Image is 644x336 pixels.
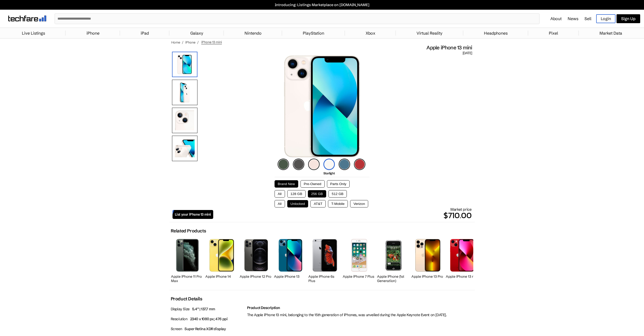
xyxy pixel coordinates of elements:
[308,190,326,198] button: 256 GB
[171,325,245,333] p: Screen
[205,236,238,284] a: iPhone 14 Apple iPhone 14
[209,239,234,271] img: iPhone 14
[278,159,289,170] img: green-icon
[197,40,199,44] span: /
[284,55,360,157] img: iPhone 13 mini
[463,51,472,55] span: [DATE]
[3,3,641,7] a: Introducing: Listings Marketplace on [DOMAIN_NAME]
[481,28,510,38] a: Headphones
[293,159,304,170] img: midnight-icon
[310,200,326,207] button: AT&T
[213,209,472,221] p: $710.00
[354,159,365,170] img: product-red-icon
[247,311,474,319] p: The Apple iPhone 13 mini, belonging to the 15th generation of iPhones, was unveiled during the Ap...
[287,200,308,207] button: Unlocked
[171,305,245,313] p: Display Size
[550,16,562,21] a: About
[171,296,202,302] h2: Product Details
[213,207,472,221] div: Market price
[184,327,226,331] span: Super Retina XDR display
[171,228,206,234] h2: Related Products
[617,14,640,23] a: Sign Up
[274,274,307,279] h2: Apple iPhone 13
[185,40,195,44] a: iPhone
[240,274,273,279] h2: Apple iPhone 12 Pro
[274,236,307,284] a: iPhone 13 Apple iPhone 13
[415,239,441,271] img: iPhone 13 Pro
[328,190,347,198] button: 512 GB
[546,28,561,38] a: Pixel
[176,239,199,272] img: iPhone 11 Pro Max
[308,274,341,283] h2: Apple iPhone 6s Plus
[171,40,180,44] a: Home
[308,159,320,170] img: pink-icon
[414,28,445,38] a: Virtual Reality
[446,236,479,284] a: iPhone 13 mini Apple iPhone 13 mini
[275,180,298,188] button: Brand New
[173,210,213,219] a: List your iPhone 13 mini
[363,28,378,38] a: Xbox
[308,236,341,284] a: iPhone 6s Plus Apple iPhone 6s Plus
[175,212,211,217] span: List your iPhone 13 mini
[84,28,102,38] a: iPhone
[275,200,285,207] button: All
[383,239,403,271] img: iPhone (1st Generation)
[138,28,151,38] a: iPad
[311,239,339,271] img: iPhone 6s Plus
[596,14,616,23] a: Login
[172,52,197,77] img: iPhone 13
[446,274,479,279] h2: Apple iPhone 13 mini
[323,171,335,175] span: Starlight
[275,190,285,198] button: All
[323,159,335,170] img: starlight-icon
[172,136,197,161] img: All
[411,236,445,284] a: iPhone 13 Pro Apple iPhone 13 Pro
[426,44,472,51] span: Apple iPhone 13 mini
[190,317,228,321] span: 2340 x 1080 px; 476 ppi
[201,40,222,44] span: iPhone 13 mini
[411,274,445,279] h2: Apple iPhone 13 Pro
[377,274,410,283] h2: Apple iPhone (1st Generation)
[351,239,367,271] img: iPhone 7 Plus
[205,274,238,279] h2: Apple iPhone 14
[244,239,268,271] img: iPhone 12 Pro
[19,28,48,38] a: Live Listings
[584,16,591,21] a: Sell
[240,236,273,284] a: iPhone 12 Pro Apple iPhone 12 Pro
[171,274,204,283] h2: Apple iPhone 11 Pro Max
[343,274,376,279] h2: Apple iPhone 7 Plus
[182,40,183,44] span: /
[450,239,474,271] img: iPhone 13 mini
[339,159,350,170] img: blue-icon
[343,236,376,284] a: iPhone 7 Plus Apple iPhone 7 Plus
[172,108,197,133] img: Camera
[328,200,348,207] button: T-Mobile
[242,28,264,38] a: Nintendo
[192,307,215,311] span: 5.4” | 137.7 mm
[568,16,578,21] a: News
[247,305,474,310] h2: Product Description
[300,28,327,38] a: PlayStation
[279,239,303,271] img: iPhone 13
[8,16,46,21] img: techfare logo
[300,180,325,188] button: Pre-Owned
[287,190,306,198] button: 128 GB
[377,236,410,284] a: iPhone (1st Generation) Apple iPhone (1st Generation)
[172,80,197,105] img: Rear
[171,236,204,284] a: iPhone 11 Pro Max Apple iPhone 11 Pro Max
[597,28,625,38] a: Market Data
[327,180,350,188] button: Parts Only
[188,28,206,38] a: Galaxy
[171,315,245,323] p: Resolution
[350,200,368,207] button: Verizon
